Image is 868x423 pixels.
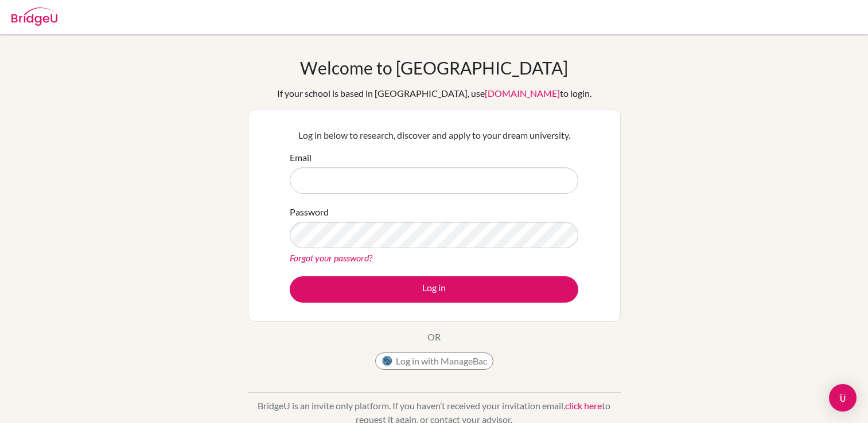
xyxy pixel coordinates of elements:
[277,87,591,100] div: If your school is based in [GEOGRAPHIC_DATA], use to login.
[290,252,372,263] a: Forgot your password?
[290,276,578,303] button: Log in
[829,384,857,412] div: Open Intercom Messenger
[375,352,493,370] button: Log in with ManageBac
[11,7,57,26] img: Bridge-U
[290,128,578,142] p: Log in below to research, discover and apply to your dream university.
[427,330,441,344] p: OR
[485,88,560,99] a: [DOMAIN_NAME]
[290,205,329,219] label: Password
[300,57,568,78] h1: Welcome to [GEOGRAPHIC_DATA]
[565,400,602,411] a: click here
[290,151,312,164] label: Email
